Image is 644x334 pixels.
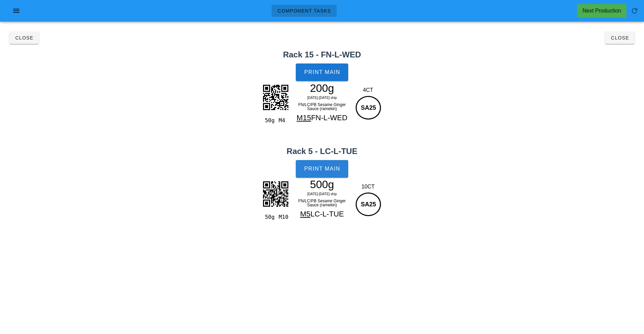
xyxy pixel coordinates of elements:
[296,113,311,122] span: M15
[293,101,352,112] div: FN/LC/PB Sesame Ginger Sauce (ramekin)
[296,160,348,178] button: Print Main
[605,32,635,44] button: Close
[304,166,340,172] span: Print Main
[356,192,381,216] div: SA25
[293,83,352,93] div: 200g
[4,145,640,157] h2: Rack 5 - LC-L-TUE
[356,96,381,120] div: SA25
[310,210,344,218] span: LC-L-TUE
[300,210,311,218] span: M5
[276,213,290,222] div: M10
[311,113,348,122] span: FN-L-WED
[262,116,276,125] div: 50g
[307,96,337,100] span: [DATE]-[DATE] ship
[262,213,276,222] div: 50g
[277,8,331,14] span: Component Tasks
[354,183,382,191] div: 10CT
[304,69,340,75] span: Print Main
[271,5,337,17] a: Component Tasks
[259,80,292,114] img: ZCyVLCPn+v2+qpJJkP7GpyHnUlFVlofq8QvreRxBCStIpbUdeCGlqbE4l3FIhIURF4GrfKllqOGqGpUIKhMmNXCWH6Dp5jlH3...
[293,179,352,189] div: 500g
[9,32,39,44] button: Close
[276,116,290,125] div: M4
[4,49,640,61] h2: Rack 15 - FN-L-WED
[307,192,337,196] span: [DATE]-[DATE] ship
[296,63,348,81] button: Print Main
[611,35,629,41] span: Close
[259,177,292,211] img: ydhKHJAuxNdWmxqasALkUCJAiE0g2f9cEOHZ1olaFeoKfONA51kcAqjG3WlaAXAqoI3YqBPxrpWS6O7JCuqoi+3xVYOkbwwg5...
[15,35,33,41] span: Close
[293,198,352,208] div: FN/LC/PB Sesame Ginger Sauce (ramekin)
[582,7,621,15] div: Next Production
[354,86,382,94] div: 4CT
